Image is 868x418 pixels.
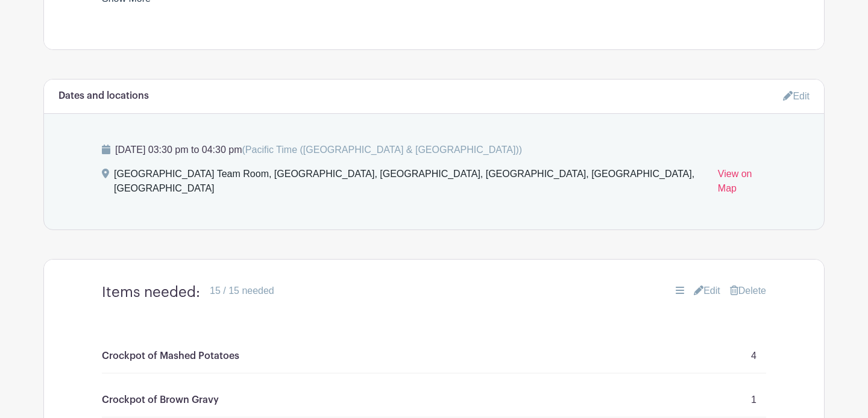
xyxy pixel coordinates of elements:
[718,167,766,201] a: View on Map
[102,349,239,363] p: Crockpot of Mashed Potatoes
[210,284,274,298] div: 15 / 15 needed
[730,284,766,298] a: Delete
[102,393,219,407] p: Crockpot of Brown Gravy
[102,284,200,301] h4: Items needed:
[751,349,756,363] p: 4
[694,284,720,298] a: Edit
[102,143,766,157] p: [DATE] 03:30 pm to 04:30 pm
[58,90,149,102] h6: Dates and locations
[751,393,756,407] p: 1
[242,145,522,155] span: (Pacific Time ([GEOGRAPHIC_DATA] & [GEOGRAPHIC_DATA]))
[114,167,708,201] div: [GEOGRAPHIC_DATA] Team Room, [GEOGRAPHIC_DATA], [GEOGRAPHIC_DATA], [GEOGRAPHIC_DATA], [GEOGRAPHIC...
[783,86,810,106] a: Edit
